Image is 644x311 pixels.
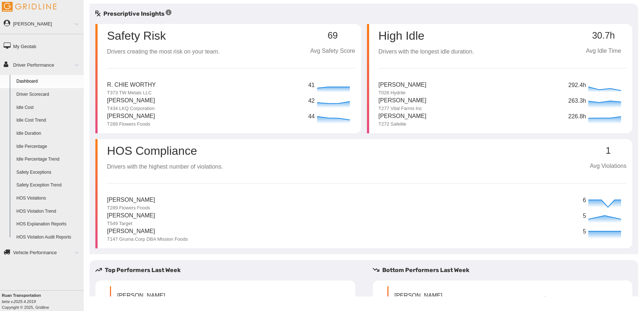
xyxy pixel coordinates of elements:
p: T549 Target [107,220,155,227]
h5: Prescriptive Insights [95,9,171,18]
p: Drivers creating the most risk on your team. [107,47,220,56]
a: Idle Duration [13,127,84,140]
p: T277 Vital Farms Inc [379,105,427,112]
p: 263.3h [568,97,586,106]
p: 30.7h [580,31,627,41]
p: T289 Flowers Foods [107,121,155,127]
p: 5 [583,212,586,221]
h5: Top Performers Last Week [95,266,361,275]
p: Avg Safety Score [310,47,355,56]
a: Idle Percentage Trend [13,153,84,166]
a: HOS Violations [13,192,84,205]
p: T147 Gruma Corp DBA Mission Foods [107,236,188,243]
p: 40 [526,293,536,304]
p: [PERSON_NAME] [117,291,203,300]
p: [PERSON_NAME] [107,227,188,236]
p: [PERSON_NAME] [379,112,427,121]
p: [PERSON_NAME] [379,80,427,90]
a: Driver Scorecard [13,88,84,101]
p: 226.8h [568,112,586,121]
p: T289 Flowers Foods [107,205,155,211]
p: Drivers with the highest number of violations. [107,162,223,172]
a: Idle Cost [13,101,84,114]
p: 69 [310,31,355,41]
p: 292.4h [568,81,586,90]
p: Avg Idle Time [580,47,627,56]
h5: Bottom Performers Last Week [373,266,639,275]
p: [PERSON_NAME] [107,96,155,105]
p: 0 [265,295,277,303]
img: Gridline [2,2,56,12]
p: [PERSON_NAME] [379,96,427,105]
a: HOS Violation Audit Reports [13,231,84,244]
p: 1 [590,146,627,156]
p: [PERSON_NAME] [395,291,447,300]
p: T434 LKQ Corporation [107,105,155,112]
p: [PERSON_NAME] [107,211,155,220]
b: Ruan Transportation [2,293,41,298]
a: Dashboard [13,75,84,88]
a: HOS Explanation Reports [13,218,84,231]
p: Safety Risk [107,30,166,42]
p: HOS Compliance [107,145,223,157]
i: beta v.2025.4.2019 [2,299,36,304]
p: Avg Violations [590,162,627,171]
a: HOS Violation Trend [13,205,84,218]
p: [PERSON_NAME] [107,112,155,121]
p: 41 [308,81,315,90]
p: 75 [249,293,258,304]
p: T272 Safelite [379,121,427,127]
p: T373 TW Metals LLC [107,90,156,96]
a: Idle Percentage [13,140,84,153]
p: 44 [308,112,315,121]
p: Drivers with the longest idle duration. [379,47,474,56]
p: 6 [583,196,586,205]
p: 10 [543,295,554,303]
p: [PERSON_NAME] [107,196,155,205]
a: Idle Cost Trend [13,114,84,127]
a: Safety Exceptions [13,166,84,179]
p: 5 [583,227,586,236]
div: Copyright © 2025, Gridline [2,292,84,310]
p: R. Chie Worthy [107,80,156,90]
a: Safety Exception Trend [13,179,84,192]
p: 42 [308,97,315,106]
p: T026 Hydrite [379,90,427,96]
p: High Idle [379,30,474,42]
